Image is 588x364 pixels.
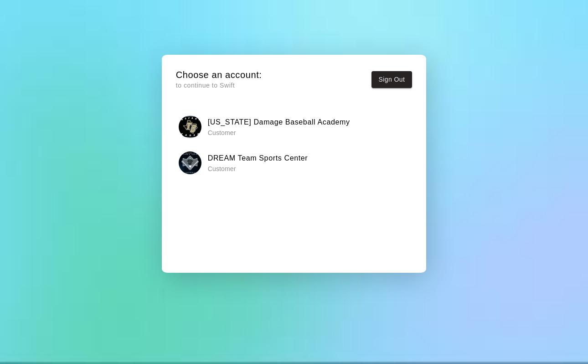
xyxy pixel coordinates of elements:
[176,81,262,90] p: to continue to Swift
[208,164,308,173] p: Customer
[208,128,350,137] p: Customer
[208,116,350,128] h6: [US_STATE] Damage Baseball Academy
[176,149,413,177] button: DREAM Team Sports CenterDREAM Team Sports Center Customer
[179,115,201,138] img: Texas Damage Baseball Academy
[208,152,308,164] h6: DREAM Team Sports Center
[179,151,201,174] img: DREAM Team Sports Center
[176,69,262,81] h5: Choose an account:
[371,71,413,88] button: Sign Out
[176,112,413,141] button: Texas Damage Baseball Academy[US_STATE] Damage Baseball Academy Customer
